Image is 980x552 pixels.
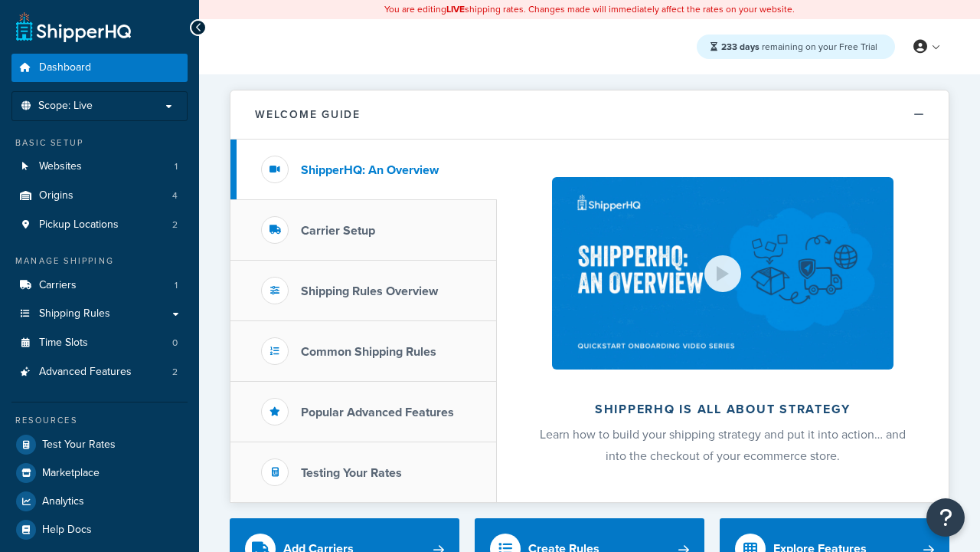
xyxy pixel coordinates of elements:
[11,211,188,239] li: Pickup Locations
[11,271,188,300] li: Carriers
[255,109,361,120] h2: Welcome Guide
[11,211,188,239] a: Pickup Locations2
[721,40,877,54] span: remaining on your Free Trial
[11,329,188,357] a: Time Slots0
[11,54,188,82] a: Dashboard
[301,345,436,359] h3: Common Shipping Rules
[172,219,178,232] span: 2
[301,163,439,177] h3: ShipperHQ: An Overview
[42,495,84,508] span: Analytics
[11,153,188,181] li: Websites
[230,90,949,140] button: Welcome Guide
[39,337,88,350] span: Time Slots
[11,271,188,300] a: Carriers1
[301,224,375,238] h3: Carrier Setup
[38,100,93,113] span: Scope: Live
[11,358,188,386] a: Advanced Features2
[175,279,178,292] span: 1
[11,516,188,544] a: Help Docs
[39,61,91,74] span: Dashboard
[926,498,965,537] button: Open Resource Center
[301,284,438,298] h3: Shipping Rules Overview
[175,160,178,173] span: 1
[172,189,178,202] span: 4
[42,439,116,452] span: Test Your Rates
[721,40,759,54] strong: 233 days
[446,2,465,16] b: LIVE
[39,307,110,320] span: Shipping Rules
[39,366,132,379] span: Advanced Features
[11,182,188,210] a: Origins4
[11,414,188,427] div: Resources
[540,426,906,465] span: Learn how to build your shipping strategy and put it into action… and into the checkout of your e...
[11,459,188,487] a: Marketplace
[39,160,82,173] span: Websites
[11,431,188,458] a: Test Your Rates
[537,402,908,416] h2: ShipperHQ is all about strategy
[11,182,188,210] li: Origins
[39,189,73,202] span: Origins
[11,358,188,386] li: Advanced Features
[39,279,77,292] span: Carriers
[172,337,178,350] span: 0
[301,406,454,419] h3: Popular Advanced Features
[11,153,188,181] a: Websites1
[552,177,893,370] img: ShipperHQ is all about strategy
[11,255,188,268] div: Manage Shipping
[11,136,188,149] div: Basic Setup
[11,329,188,357] li: Time Slots
[42,524,92,537] span: Help Docs
[11,488,188,515] a: Analytics
[301,466,402,480] h3: Testing Your Rates
[172,366,178,379] span: 2
[11,300,188,328] a: Shipping Rules
[42,467,100,480] span: Marketplace
[39,219,119,232] span: Pickup Locations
